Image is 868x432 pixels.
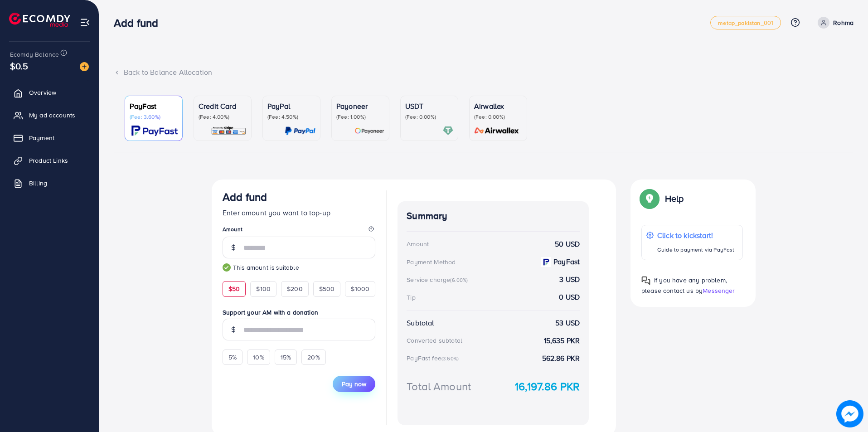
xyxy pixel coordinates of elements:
span: 10% [253,353,264,362]
h3: Add fund [114,16,165,29]
div: PayFast fee [407,354,461,363]
div: Total Amount [407,379,471,394]
p: (Fee: 0.00%) [405,113,453,121]
p: PayPal [267,101,315,112]
a: Rohma [814,17,853,29]
span: Messenger [703,286,735,295]
small: (3.60%) [441,355,459,362]
img: card [131,126,178,136]
img: card [211,126,247,136]
strong: 50 USD [555,239,580,249]
p: (Fee: 1.00%) [336,113,384,121]
p: (Fee: 4.50%) [267,113,315,121]
img: card [471,126,522,136]
span: $100 [256,284,271,293]
p: (Fee: 3.60%) [130,113,178,121]
img: image [836,400,863,427]
span: 5% [228,353,237,362]
p: Payoneer [336,101,384,112]
span: My ad accounts [29,111,75,120]
img: Popup guide [641,276,650,285]
img: logo [9,13,70,27]
p: Help [665,193,684,204]
img: menu [80,17,90,28]
span: Payment [29,133,54,142]
img: card [285,126,315,136]
p: Click to kickstart! [657,230,734,241]
img: Popup guide [641,190,658,207]
img: image [80,62,89,71]
span: metap_pakistan_001 [718,20,773,26]
span: Overview [29,88,56,97]
p: Airwallex [474,101,522,112]
span: Ecomdy Balance [10,50,59,59]
div: Service charge [407,275,470,284]
div: Amount [407,239,429,248]
strong: 53 USD [555,318,580,328]
span: 15% [281,353,291,362]
p: Rohma [833,17,853,28]
img: card [443,126,453,136]
strong: 0 USD [559,292,580,302]
span: Product Links [29,156,68,165]
span: Pay now [342,379,366,388]
p: Enter amount you want to top-up [223,207,375,218]
span: $1000 [351,284,369,293]
span: $500 [319,284,335,293]
label: Support your AM with a donation [223,308,375,317]
a: metap_pakistan_001 [710,16,781,29]
strong: PayFast [553,257,580,267]
p: Credit Card [199,101,247,112]
img: guide [223,263,231,272]
div: Subtotal [407,318,434,328]
p: (Fee: 0.00%) [474,113,522,121]
span: $0.5 [10,59,29,73]
span: Billing [29,179,47,188]
span: 20% [307,353,320,362]
p: USDT [405,101,453,112]
span: $200 [287,284,303,293]
a: Billing [7,174,92,192]
strong: 3 USD [559,274,580,285]
span: $50 [228,284,240,293]
span: If you have any problem, please contact us by [641,276,727,295]
img: card [354,126,384,136]
small: (6.00%) [450,277,468,284]
div: Converted subtotal [407,336,462,345]
strong: 15,635 PKR [544,335,580,346]
img: payment [541,257,551,267]
strong: 16,197.86 PKR [515,379,580,394]
small: This amount is suitable [223,263,375,272]
a: My ad accounts [7,106,92,124]
a: Payment [7,129,92,147]
div: Payment Method [407,257,456,267]
h4: Summary [407,210,580,222]
div: Back to Balance Allocation [114,67,853,78]
p: PayFast [130,101,178,112]
legend: Amount [223,225,375,237]
button: Pay now [333,376,375,392]
a: Overview [7,83,92,102]
h3: Add fund [223,190,267,204]
strong: 562.86 PKR [542,353,580,364]
div: Tip [407,293,415,302]
a: Product Links [7,151,92,170]
p: (Fee: 4.00%) [199,113,247,121]
p: Guide to payment via PayFast [657,244,734,255]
